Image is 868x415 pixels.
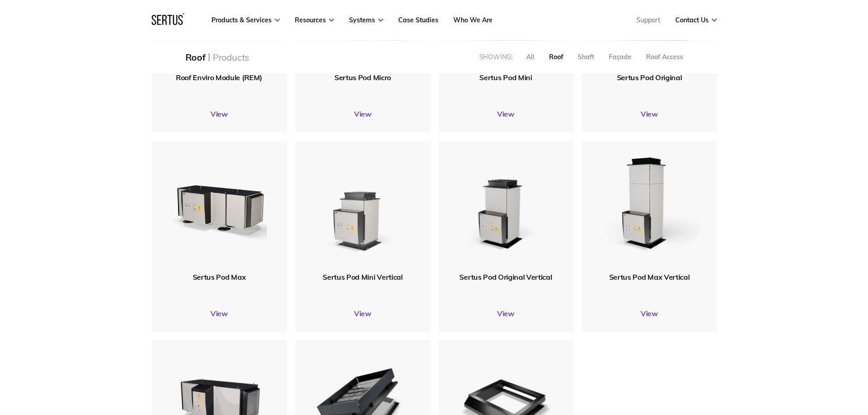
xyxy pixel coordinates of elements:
div: Roof Access [646,53,683,61]
a: Contact Us [675,16,717,24]
a: View [152,109,287,118]
span: Roof Enviro Module (REM) [176,73,262,82]
div: Products [213,51,249,63]
a: View [582,109,717,118]
a: View [295,109,431,118]
div: All [526,53,534,61]
a: View [438,109,574,118]
span: Sertus Pod Mini Vertical [323,272,402,282]
div: Roof [549,53,563,61]
a: Case Studies [398,16,438,24]
div: Façade [609,53,632,61]
a: View [582,309,717,318]
span: Sertus Pod Mini [479,73,532,82]
div: Roof [185,51,205,63]
a: View [438,309,574,318]
a: Products & Services [211,16,280,24]
a: View [295,309,431,318]
span: Sertus Pod Max [193,272,246,282]
span: Sertus Pod Micro [334,73,391,82]
div: Shaft [578,53,594,61]
a: Systems [349,16,383,24]
a: Who We Are [453,16,493,24]
span: Sertus Pod Original [617,73,682,82]
iframe: Chat Widget [704,309,868,415]
span: Sertus Pod Max Vertical [609,272,690,282]
span: Sertus Pod Original Vertical [459,272,552,282]
a: Resources [295,16,334,24]
a: View [152,309,287,318]
a: Support [637,16,660,24]
div: Showing: [479,53,513,61]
